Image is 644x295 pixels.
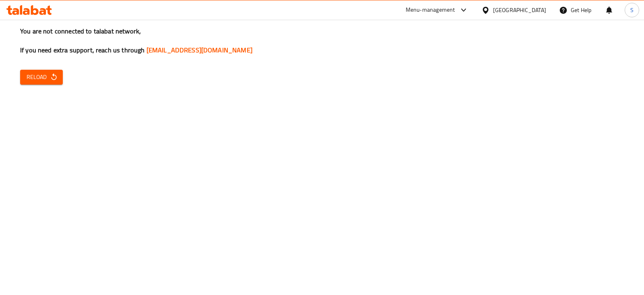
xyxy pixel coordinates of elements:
a: [EMAIL_ADDRESS][DOMAIN_NAME] [147,44,252,56]
span: S [630,6,634,15]
span: Reload [27,72,56,82]
h3: You are not connected to talabat network, If you need extra support, reach us through [20,27,624,55]
div: [GEOGRAPHIC_DATA] [493,6,546,15]
button: Reload [20,70,63,85]
div: Menu-management [406,5,455,15]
